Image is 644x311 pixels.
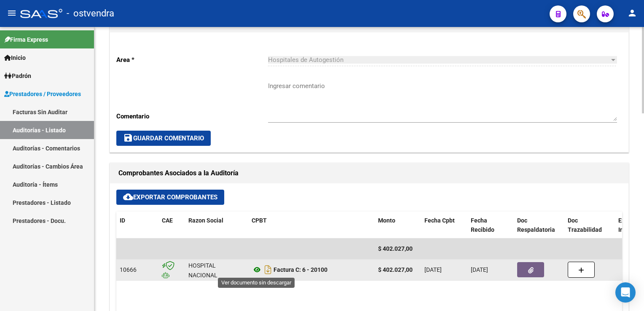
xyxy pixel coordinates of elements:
[568,217,602,233] span: Doc Trazabilidad
[4,89,81,99] span: Prestadores / Proveedores
[517,217,555,233] span: Doc Respaldatoria
[118,166,620,180] h1: Comprobantes Asociados a la Auditoría
[4,35,48,44] span: Firma Express
[123,133,133,143] mat-icon: save
[263,263,274,276] i: Descargar documento
[123,192,133,202] mat-icon: cloud_download
[378,217,395,224] span: Monto
[116,55,268,64] p: Area *
[67,4,114,23] span: - ostvendra
[120,217,125,224] span: ID
[123,193,217,201] span: Exportar Comprobantes
[252,217,267,224] span: CPBT
[4,53,26,62] span: Inicio
[185,212,248,239] datatable-header-cell: Razon Social
[248,212,375,239] datatable-header-cell: CPBT
[421,212,467,239] datatable-header-cell: Fecha Cpbt
[7,8,17,18] mat-icon: menu
[378,266,413,273] strong: $ 402.027,00
[471,217,494,233] span: Fecha Recibido
[375,212,421,239] datatable-header-cell: Monto
[116,190,224,205] button: Exportar Comprobantes
[514,212,564,239] datatable-header-cell: Doc Respaldatoria
[424,266,442,273] span: [DATE]
[268,56,343,64] span: Hospitales de Autogestión
[564,212,615,239] datatable-header-cell: Doc Trazabilidad
[116,112,268,121] p: Comentario
[274,266,327,273] strong: Factura C: 6 - 20100
[471,266,488,273] span: [DATE]
[188,217,223,224] span: Razon Social
[158,212,185,239] datatable-header-cell: CAE
[615,282,636,303] div: Open Intercom Messenger
[467,212,514,239] datatable-header-cell: Fecha Recibido
[116,131,211,146] button: Guardar Comentario
[378,245,413,252] span: $ 402.027,00
[120,266,137,273] span: 10666
[162,217,173,224] span: CAE
[116,212,158,239] datatable-header-cell: ID
[424,217,455,224] span: Fecha Cpbt
[4,71,31,80] span: Padrón
[123,134,204,142] span: Guardar Comentario
[627,8,637,18] mat-icon: person
[618,217,638,233] span: Expte. Interno
[188,261,245,299] div: HOSPITAL NACIONAL PROFESOR [PERSON_NAME]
